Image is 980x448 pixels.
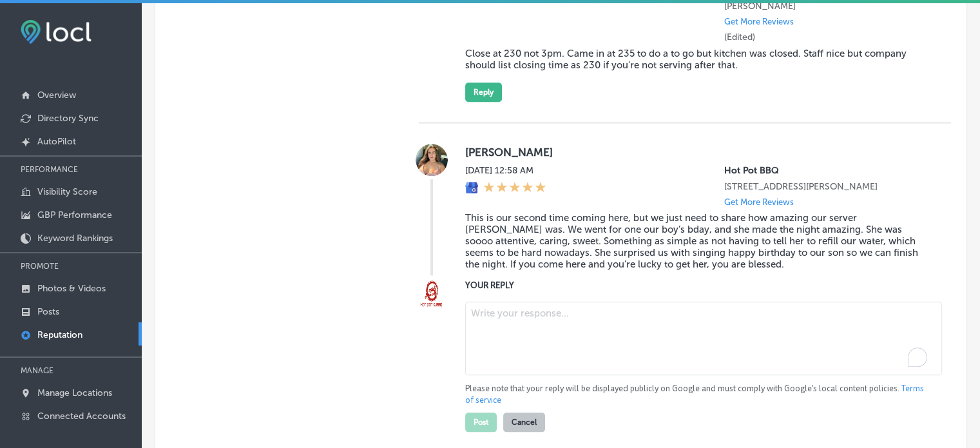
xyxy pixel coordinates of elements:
button: Post [465,413,497,432]
p: Manage Locations [37,387,112,398]
blockquote: Close at 230 not 3pm. Came in at 235 to do a to go but kitchen was closed. Staff nice but company... [465,48,930,71]
label: (Edited) [724,32,755,43]
p: Photos & Videos [37,283,106,294]
a: Terms of service [465,383,924,406]
p: GBP Performance [37,209,112,220]
p: Directory Sync [37,113,99,124]
p: AutoPilot [37,136,76,147]
p: Get More Reviews [724,197,794,207]
div: 5 Stars [483,181,546,195]
textarea: To enrich screen reader interactions, please activate Accessibility in Grammarly extension settings [465,302,942,375]
p: Keyword Rankings [37,233,113,244]
label: [DATE] 12:58 AM [465,165,546,176]
label: YOUR REPLY [465,280,930,290]
label: [PERSON_NAME] [465,146,930,159]
p: Please note that your reply will be displayed publicly on Google and must comply with Google's lo... [465,383,930,406]
p: Hot Pot BBQ [724,165,930,176]
p: Visibility Score [37,186,97,197]
img: fda3e92497d09a02dc62c9cd864e3231.png [21,20,91,44]
img: Image [416,278,448,311]
p: Reputation [37,329,82,340]
button: Cancel [503,413,545,432]
blockquote: This is our second time coming here, but we just need to share how amazing our server [PERSON_NAM... [465,212,930,270]
p: Overview [37,90,76,101]
p: 9345 6 Mile Cypress Pkwy [724,181,930,192]
p: Get More Reviews [724,17,794,26]
button: Reply [465,83,502,102]
p: Connected Accounts [37,411,126,422]
p: Posts [37,306,59,317]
